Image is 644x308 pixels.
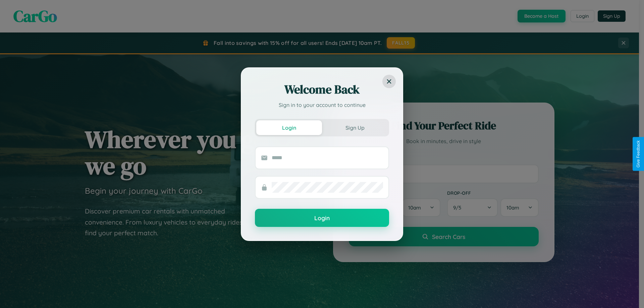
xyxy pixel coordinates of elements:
[255,81,389,98] h2: Welcome Back
[255,209,389,227] button: Login
[322,120,388,135] button: Sign Up
[636,140,641,168] div: Give Feedback
[256,120,322,135] button: Login
[255,101,389,109] p: Sign in to your account to continue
